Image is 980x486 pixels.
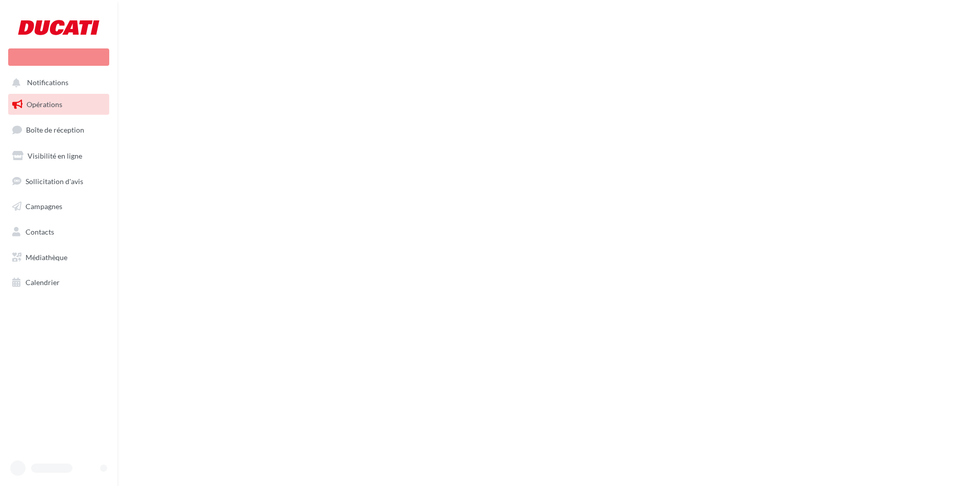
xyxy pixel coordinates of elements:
span: Opérations [27,100,62,109]
span: Campagnes [26,202,62,211]
a: Sollicitation d'avis [6,171,111,192]
span: Médiathèque [26,253,67,262]
div: Nouvelle campagne [8,48,109,66]
a: Contacts [6,221,111,243]
span: Contacts [26,227,54,236]
a: Opérations [6,94,111,115]
span: Boîte de réception [26,125,84,134]
a: Campagnes [6,196,111,217]
a: Calendrier [6,272,111,293]
a: Visibilité en ligne [6,145,111,167]
span: Notifications [27,79,68,87]
span: Visibilité en ligne [28,151,82,160]
a: Médiathèque [6,247,111,268]
span: Sollicitation d'avis [26,176,83,185]
a: Boîte de réception [6,119,111,141]
span: Calendrier [26,278,60,287]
